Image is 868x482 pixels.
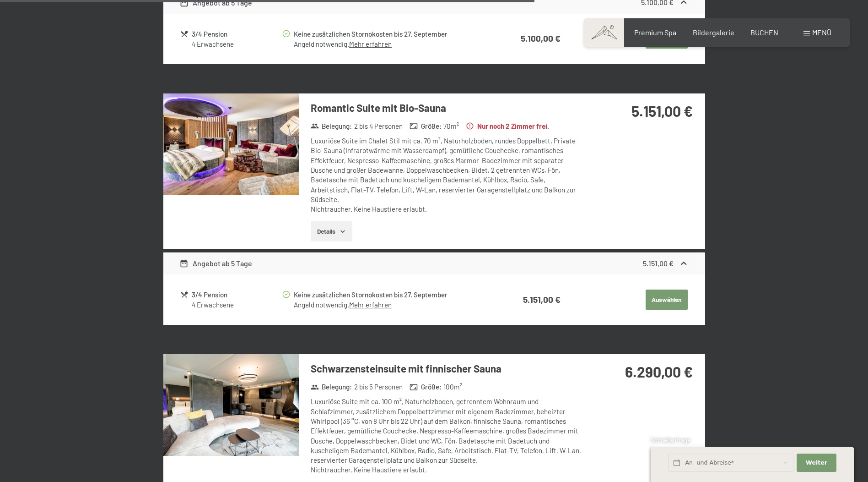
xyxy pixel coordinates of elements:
[354,121,403,131] span: 2 bis 4 Personen
[634,28,676,37] a: Premium Spa
[311,382,352,392] strong: Belegung :
[797,454,836,472] button: Weiter
[179,258,252,269] div: Angebot ab 5 Tage
[410,121,442,131] strong: Größe :
[466,121,549,131] strong: Nur noch 2 Zimmer frei.
[294,300,484,310] div: Angeld notwendig.
[354,382,403,392] span: 2 bis 5 Personen
[631,102,693,120] strong: 5.151,00 €
[311,121,352,131] strong: Belegung :
[163,354,299,456] img: mss_renderimg.php
[294,290,484,300] div: Keine zusätzlichen Stornokosten bis 27. September
[646,290,688,310] button: Auswählen
[192,300,281,310] div: 4 Erwachsene
[349,40,392,48] a: Mehr erfahren
[643,259,674,268] strong: 5.151,00 €
[294,39,484,49] div: Angeld notwendig.
[192,39,281,49] div: 4 Erwachsene
[443,382,462,392] span: 100 m²
[192,29,281,39] div: 3/4 Pension
[443,121,459,131] span: 70 m²
[349,301,392,309] a: Mehr erfahren
[806,459,827,467] span: Weiter
[163,93,299,195] img: mss_renderimg.php
[651,436,690,444] span: Schnellanfrage
[311,397,583,475] div: Luxuriöse Suite mit ca. 100 m², Naturholzboden, getrenntem Wohnraum und Schlafzimmer, zusätzliche...
[625,363,693,380] strong: 6.290,00 €
[163,252,705,274] div: Angebot ab 5 Tage5.151,00 €
[311,136,583,214] div: Luxuriöse Suite im Chalet Stil mit ca. 70 m², Naturholzboden, rundes Doppelbett, Private Bio-Saun...
[311,221,352,241] button: Details
[294,29,484,39] div: Keine zusätzlichen Stornokosten bis 27. September
[311,101,583,115] h3: Romantic Suite mit Bio-Sauna
[812,28,831,37] span: Menü
[523,294,561,305] strong: 5.151,00 €
[521,33,561,44] strong: 5.100,00 €
[192,290,281,300] div: 3/4 Pension
[693,28,734,37] a: Bildergalerie
[750,28,778,37] a: BUCHEN
[311,361,583,376] h3: Schwarzensteinsuite mit finnischer Sauna
[410,382,442,392] strong: Größe :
